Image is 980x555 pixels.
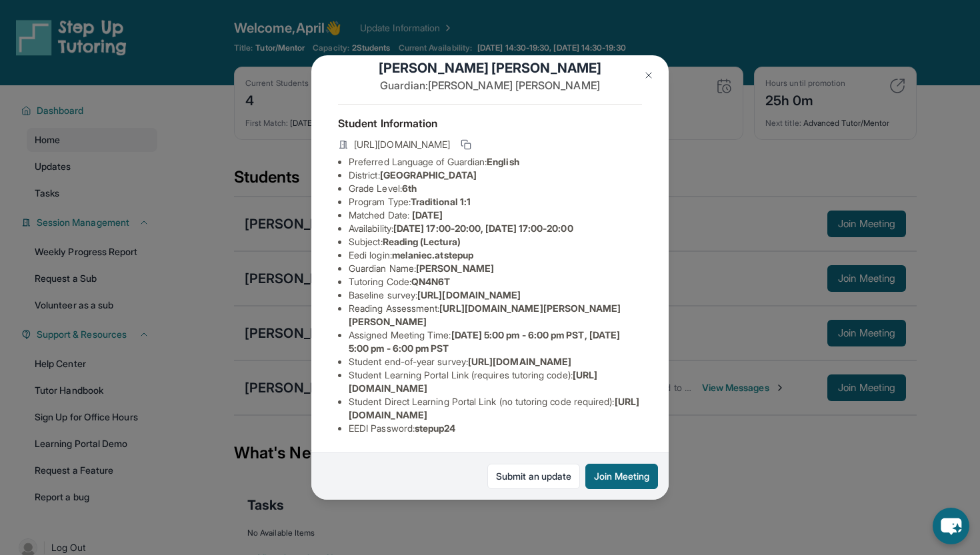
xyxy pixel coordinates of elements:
[416,263,494,274] span: [PERSON_NAME]
[349,222,642,235] li: Availability:
[349,182,642,195] li: Grade Level:
[338,59,642,77] h1: [PERSON_NAME] [PERSON_NAME]
[349,329,620,354] span: [DATE] 5:00 pm - 6:00 pm PST, [DATE] 5:00 pm - 6:00 pm PST
[411,276,450,287] span: QN4N6T
[349,422,642,435] li: EEDI Password :
[349,302,642,328] li: Reading Assessment :
[380,169,477,181] span: [GEOGRAPHIC_DATA]
[349,395,642,422] li: Student Direct Learning Portal Link (no tutoring code required) :
[338,115,642,131] h4: Student Information
[393,223,573,234] span: [DATE] 17:00-20:00, [DATE] 17:00-20:00
[585,464,658,489] button: Join Meeting
[349,302,621,327] span: [URL][DOMAIN_NAME][PERSON_NAME][PERSON_NAME]
[349,355,642,368] li: Student end-of-year survey :
[412,209,443,221] span: [DATE]
[458,137,474,153] button: Copy link
[354,138,450,151] span: [URL][DOMAIN_NAME]
[349,235,642,249] li: Subject :
[349,288,642,302] li: Baseline survey :
[349,249,642,262] li: Eedi login :
[349,209,642,222] li: Matched Date:
[349,262,642,275] li: Guardian Name :
[392,249,473,261] span: melaniec.atstepup
[338,77,642,93] p: Guardian: [PERSON_NAME] [PERSON_NAME]
[349,328,642,355] li: Assigned Meeting Time :
[349,195,642,209] li: Program Type:
[349,275,642,288] li: Tutoring Code :
[415,422,456,434] span: stepup24
[468,356,571,367] span: [URL][DOMAIN_NAME]
[417,289,521,300] span: [URL][DOMAIN_NAME]
[933,508,969,544] button: chat-button
[349,155,642,169] li: Preferred Language of Guardian:
[349,169,642,182] li: District:
[383,236,461,247] span: Reading (Lectura)
[402,183,417,194] span: 6th
[411,196,471,207] span: Traditional 1:1
[643,70,654,81] img: Close Icon
[487,464,580,489] a: Submit an update
[487,156,519,167] span: English
[349,368,642,395] li: Student Learning Portal Link (requires tutoring code) :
